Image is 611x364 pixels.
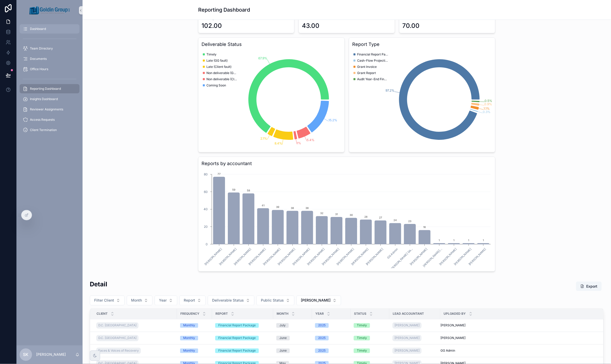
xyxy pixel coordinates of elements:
text: 23 [408,220,412,223]
h1: Reporting Dashboard [198,6,250,13]
tspan: 5.4% [307,138,315,142]
a: [PERSON_NAME] [392,348,422,354]
text: 41 [262,204,264,207]
text: [PERSON_NAME] [307,247,326,266]
a: [PERSON_NAME] [392,347,437,355]
span: GG Admin [441,349,455,353]
button: Select Button [256,296,294,305]
span: [PERSON_NAME] [441,323,466,328]
tspan: 80 [204,172,208,176]
span: Grant Report [357,71,376,75]
a: Timely [354,336,386,341]
span: Insights Dashboard [30,97,58,101]
div: chart [202,169,492,268]
div: Timely [357,349,367,353]
a: Documents [20,54,79,63]
tspan: 0.3% [483,110,491,114]
text: [PERSON_NAME] [439,247,458,266]
text: 28 [364,215,367,218]
span: Report [184,298,195,303]
h3: Reports by accountant [202,160,492,167]
span: Access Requests [30,118,55,122]
div: Timely [357,323,367,328]
button: Select Button [296,296,341,305]
span: [PERSON_NAME] [395,336,420,340]
tspan: 1% [297,141,301,145]
a: [PERSON_NAME] [441,323,597,328]
text: 59 [232,188,235,191]
span: Deliverable Status [212,298,244,303]
span: Lead Accountant [393,312,424,316]
a: June [276,349,309,353]
text: [PERSON_NAME] [453,247,472,266]
tspan: 1.1% [484,107,490,110]
div: 2025 [318,336,326,341]
a: Access Requests [20,115,79,124]
span: Office Hours [30,67,48,71]
span: Cash-Flow Projection [357,59,388,63]
span: Year [315,312,324,316]
a: Dashboard [20,24,79,34]
span: Faces & Voices of Recovery [98,349,139,353]
text: 1 [439,239,440,242]
text: 16 [423,226,426,229]
tspan: 8.4% [275,142,282,145]
a: Client Termination [20,125,79,135]
text: 24 [393,219,397,222]
text: 38 [306,206,309,209]
span: Month [277,312,288,316]
tspan: 0.9% [485,102,492,106]
span: [PERSON_NAME] [301,298,331,303]
text: GG Admin [387,247,399,260]
tspan: 97.2% [385,88,395,92]
span: Coming Soon [206,83,226,87]
div: June [279,336,287,341]
h2: Detail [90,280,107,288]
text: [PERSON_NAME] [336,247,355,266]
div: Monthly [183,349,195,353]
text: [PERSON_NAME] [409,247,428,266]
text: 31 [335,213,338,216]
text: 1 [468,239,469,242]
tspan: 0 [206,242,208,246]
a: Financial Report Package [215,336,270,341]
button: Select Button [155,296,177,305]
div: June [279,349,287,353]
div: chart [352,50,492,149]
a: Financial Report Package [215,349,270,353]
span: Filter Client [94,298,114,303]
span: Late (Client fault) [206,65,231,69]
button: Select Button [90,296,125,305]
a: D.C. [GEOGRAPHIC_DATA] [96,334,174,342]
tspan: 2.1% [261,136,267,140]
a: [PERSON_NAME] [392,334,437,342]
span: Reviewer Assignments [30,107,63,111]
div: Monthly [183,336,195,341]
div: chart [202,50,341,149]
a: Team Directory [20,44,79,53]
a: Monthly [180,336,209,341]
text: [PERSON_NAME] [204,247,223,266]
a: July [276,323,309,328]
button: Select Button [179,296,206,305]
span: Dashboard [30,27,46,31]
span: Public Status [261,298,284,303]
text: [PERSON_NAME] [292,247,311,266]
span: Reporting Dashboard [30,87,61,91]
span: D.C. [GEOGRAPHIC_DATA] [98,323,136,328]
button: Export [576,282,602,291]
span: Client Termination [30,128,57,132]
text: 39 [276,206,279,209]
tspan: 0.5% [485,99,493,103]
span: Report [215,312,228,316]
a: Office Hours [20,64,79,74]
text: 58 [247,189,250,192]
a: Reviewer Assignments [20,105,79,114]
a: Faces & Voices of Recovery [96,348,141,354]
text: [PERSON_NAME] [365,247,384,266]
div: Monthly [183,323,195,328]
text: [PERSON_NAME] [218,247,237,266]
text: 32 [320,212,323,215]
button: Select Button [127,296,152,305]
a: Monthly [180,349,209,353]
